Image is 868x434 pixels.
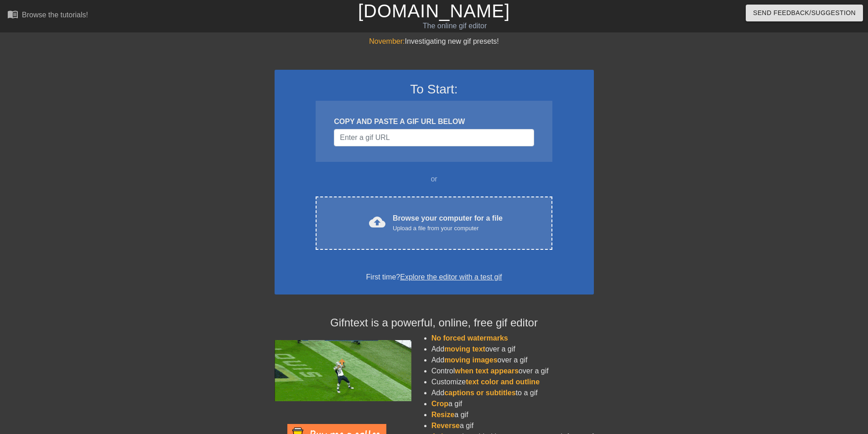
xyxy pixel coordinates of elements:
[431,355,594,366] li: Add over a gif
[431,344,594,355] li: Add over a gif
[431,409,594,420] li: a gif
[444,389,515,397] span: captions or subtitles
[7,9,18,20] span: menu_book
[369,37,405,45] span: November:
[431,334,508,342] span: No forced watermarks
[400,273,502,281] a: Explore the editor with a test gif
[431,398,594,409] li: a gif
[298,174,570,185] div: or
[334,129,534,146] input: Username
[431,377,594,387] li: Customize
[369,214,385,230] span: cloud_upload
[275,340,411,401] img: football_small.gif
[444,356,497,364] span: moving images
[286,82,582,97] h3: To Start:
[466,378,540,386] span: text color and outline
[22,11,88,19] div: Browse the tutorials!
[431,422,460,429] span: Reverse
[286,272,582,283] div: First time?
[294,21,615,31] div: The online gif editor
[334,116,534,127] div: COPY AND PASTE A GIF URL BELOW
[393,224,503,233] div: Upload a file from your computer
[393,213,503,233] div: Browse your computer for a file
[358,1,510,21] a: [DOMAIN_NAME]
[275,316,594,330] h4: Gifntext is a powerful, online, free gif editor
[455,367,519,375] span: when text appears
[444,345,485,353] span: moving text
[431,387,594,398] li: Add to a gif
[746,5,863,21] button: Send Feedback/Suggestion
[753,7,856,19] span: Send Feedback/Suggestion
[431,400,448,408] span: Crop
[431,411,455,418] span: Resize
[7,9,88,23] a: Browse the tutorials!
[275,36,594,47] div: Investigating new gif presets!
[431,366,594,377] li: Control over a gif
[431,420,594,431] li: a gif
